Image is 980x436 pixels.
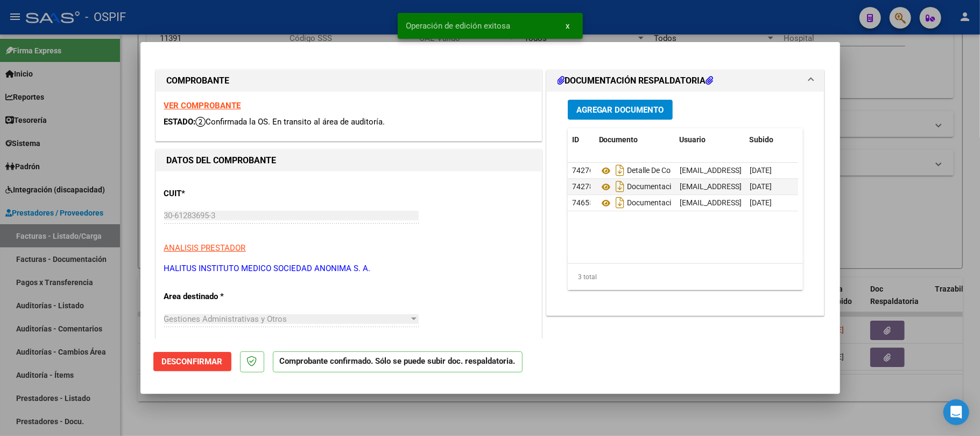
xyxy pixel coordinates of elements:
[572,198,594,207] span: 74655
[599,167,697,175] span: Detalle De Consumos
[196,117,385,127] span: Confirmada la OS. En transito al área de auditoría.
[750,166,772,175] span: [DATE]
[164,117,196,127] span: ESTADO:
[164,243,246,253] span: ANALISIS PRESTADOR
[750,198,772,207] span: [DATE]
[595,128,675,151] datatable-header-cell: Documento
[572,166,594,175] span: 74276
[153,352,231,371] button: Desconfirmar
[566,21,570,31] span: x
[680,198,918,207] span: [EMAIL_ADDRESS][DOMAIN_NAME] - HALITUS INSTITUTO MEDICO S.A.
[162,357,223,366] span: Desconfirmar
[568,100,673,120] button: Agregar Documento
[273,351,523,372] p: Comprobante confirmado. Sólo se puede subir doc. respaldatoria.
[745,128,799,151] datatable-header-cell: Subido
[164,101,241,110] a: VER COMPROBANTE
[576,105,664,115] span: Agregar Documento
[164,188,275,200] p: CUIT
[680,135,706,144] span: Usuario
[164,290,275,303] p: Area destinado *
[613,162,627,179] i: Descargar documento
[568,128,595,151] datatable-header-cell: ID
[943,399,969,425] div: Open Intercom Messenger
[613,178,627,195] i: Descargar documento
[599,135,638,144] span: Documento
[547,92,824,315] div: DOCUMENTACIÓN RESPALDATORIA
[547,70,824,92] mat-expansion-panel-header: DOCUMENTACIÓN RESPALDATORIA
[568,264,803,290] div: 3 total
[572,182,594,191] span: 74278
[406,20,511,31] span: Operación de edición exitosa
[558,74,714,87] h1: DOCUMENTACIÓN RESPALDATORIA
[750,135,774,144] span: Subido
[599,199,787,207] span: Documentacion Respaldatoria (Bono Completo)
[164,314,287,324] span: Gestiones Administrativas y Otros
[167,155,277,165] strong: DATOS DEL COMPROBANTE
[750,182,772,191] span: [DATE]
[167,75,230,86] strong: COMPROBANTE
[599,183,728,191] span: Documentación Respaldatoria
[675,128,745,151] datatable-header-cell: Usuario
[613,194,627,211] i: Descargar documento
[680,182,918,191] span: [EMAIL_ADDRESS][DOMAIN_NAME] - HALITUS INSTITUTO MEDICO S.A.
[164,262,533,275] p: HALITUS INSTITUTO MEDICO SOCIEDAD ANONIMA S. A.
[572,135,579,144] span: ID
[558,16,579,36] button: x
[680,166,918,175] span: [EMAIL_ADDRESS][DOMAIN_NAME] - HALITUS INSTITUTO MEDICO S.A.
